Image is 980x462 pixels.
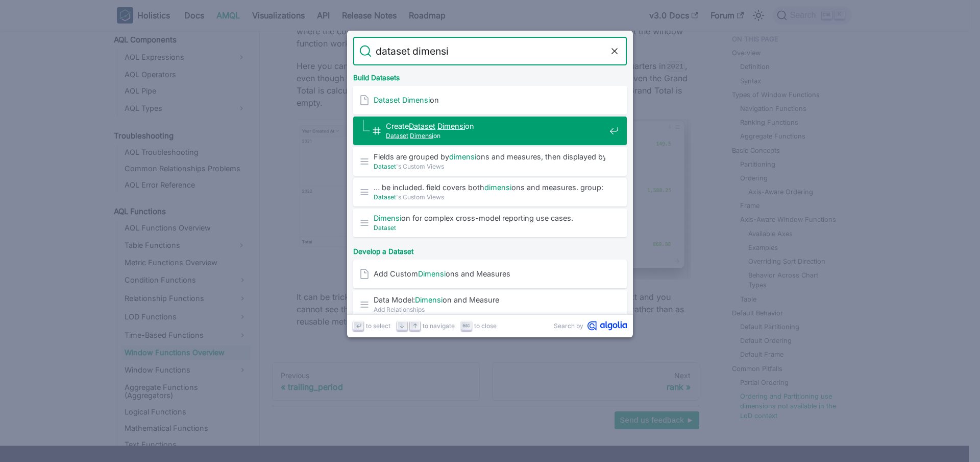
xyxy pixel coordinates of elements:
mark: Dataset [409,122,435,130]
a: Search byAlgolia [554,321,627,331]
a: … be included. field covers bothdimensions and measures. group: within …Dataset's Custom Views [353,178,627,206]
span: to close [474,321,497,331]
mark: Dimensi [418,269,446,278]
mark: Dataset [374,96,400,104]
mark: Dataset [374,224,396,232]
div: Build Datasets [351,65,629,86]
a: CreateDataset Dimension​Dataset Dimension [353,117,627,145]
span: on for complex cross-model reporting use cases. [374,213,605,223]
mark: dimensi [484,183,511,192]
span: Create on​ [386,121,605,131]
mark: Dataset [386,132,408,140]
span: Add Relationships [374,305,605,314]
mark: Dimensi [415,295,443,304]
span: Add Custom ons and Measures [374,269,605,279]
svg: Escape key [462,322,470,330]
mark: Dimensi [437,122,465,130]
span: to select [366,321,390,331]
mark: dimensi [449,152,476,161]
span: 's Custom Views [374,192,605,202]
span: 's Custom Views [374,161,605,171]
mark: Dimensi [410,132,433,140]
mark: Dimensi [374,214,401,222]
span: … be included. field covers both ons and measures. group: within … [374,182,605,192]
span: to navigate [423,321,455,331]
mark: Dataset [374,193,396,201]
svg: Arrow down [398,322,406,330]
svg: Arrow up [411,322,419,330]
a: Dimension for complex cross-model reporting use cases.Dataset [353,209,627,237]
a: Add CustomDimensions and Measures [353,260,627,288]
div: Develop a Dataset [351,239,629,260]
a: Dataset Dimension [353,86,627,114]
span: Data Model: on and Measure [374,295,605,305]
span: on [374,95,605,105]
button: Clear the query [608,45,621,57]
span: Search by [554,321,583,331]
svg: Algolia [587,321,627,331]
span: on [386,131,605,141]
a: Data Model:Dimension and MeasureAdd Relationships [353,290,627,319]
a: Fields are grouped bydimensions and measures, then displayed by …Dataset's Custom Views [353,147,627,176]
input: Search docs [372,37,608,65]
span: Fields are grouped by ons and measures, then displayed by … [374,152,605,161]
mark: Dataset [374,163,396,170]
mark: Dimensi [402,96,430,104]
svg: Enter key [355,322,362,330]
